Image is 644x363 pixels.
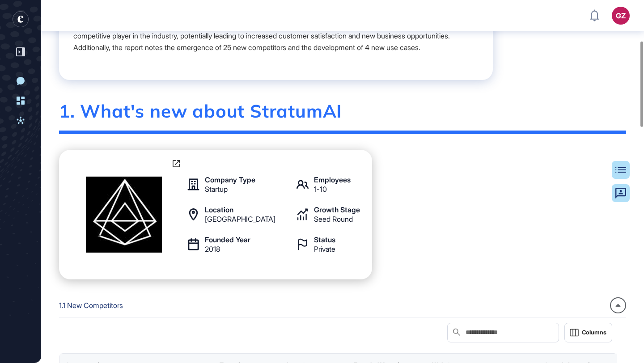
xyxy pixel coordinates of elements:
div: Seed Round [314,215,353,223]
div: Private [314,245,335,253]
div: 1-10 [314,186,327,193]
div: Startup [205,186,228,193]
div: Company Type [205,176,255,183]
div: [GEOGRAPHIC_DATA] [205,215,275,223]
div: 1. What's new about StratumAI [59,100,626,134]
img: StratumAI-logo [86,177,162,253]
div: Founded Year [205,236,250,243]
div: Location [205,206,233,213]
div: 2018 [205,245,220,253]
button: Columns [564,323,612,342]
button: GZ [612,7,630,25]
div: 1.1 New Competitors [59,300,123,311]
div: Growth Stage [314,206,360,213]
div: Employees [314,176,351,183]
div: entrapeer-logo [13,11,29,27]
div: Status [314,236,335,243]
span: Columns [582,329,606,336]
